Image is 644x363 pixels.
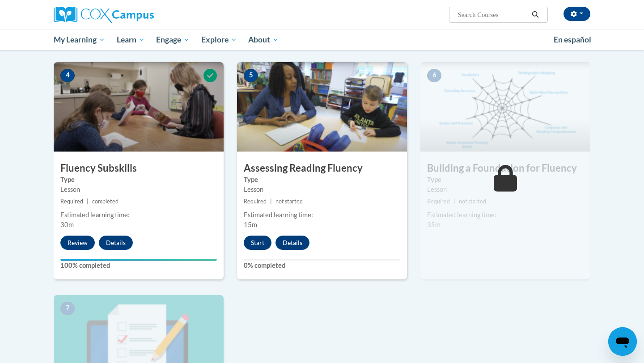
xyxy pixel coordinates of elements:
[156,34,190,45] span: Engage
[60,261,217,270] label: 100% completed
[195,30,243,50] a: Explore
[427,185,584,194] div: Lesson
[54,7,224,23] a: Cox Campus
[275,198,303,205] span: not started
[244,221,257,228] span: 15m
[48,30,111,50] a: My Learning
[244,175,400,185] label: Type
[420,62,590,152] img: Course Image
[244,210,400,220] div: Estimated learning time:
[60,210,217,220] div: Estimated learning time:
[60,198,83,205] span: Required
[244,69,258,82] span: 5
[275,236,309,250] button: Details
[608,327,637,356] iframe: Button to launch messaging window
[99,236,133,250] button: Details
[150,30,195,50] a: Engage
[40,30,604,50] div: Main menu
[548,30,597,49] a: En español
[60,175,217,185] label: Type
[54,161,224,175] h3: Fluency Subskills
[244,198,267,205] span: Required
[457,9,529,20] input: Search Courses
[60,302,75,315] span: 7
[427,221,441,228] span: 35m
[60,259,217,261] div: Your progress
[459,198,486,205] span: not started
[237,62,407,152] img: Course Image
[427,198,450,205] span: Required
[237,161,407,175] h3: Assessing Reading Fluency
[92,198,119,205] span: completed
[244,236,271,250] button: Start
[270,198,272,205] span: |
[248,34,279,45] span: About
[60,185,217,194] div: Lesson
[244,185,400,194] div: Lesson
[60,69,75,82] span: 4
[427,69,441,82] span: 6
[554,35,591,44] span: En español
[427,175,584,185] label: Type
[201,34,237,45] span: Explore
[54,7,154,23] img: Cox Campus
[244,261,400,270] label: 0% completed
[54,62,224,152] img: Course Image
[420,161,590,175] h3: Building a Foundation for Fluency
[563,7,590,21] button: Account Settings
[60,236,95,250] button: Review
[117,34,145,45] span: Learn
[60,221,74,228] span: 30m
[453,198,455,205] span: |
[427,210,584,220] div: Estimated learning time:
[54,34,105,45] span: My Learning
[87,198,89,205] span: |
[529,9,542,20] button: Search
[111,30,151,50] a: Learn
[243,30,285,50] a: About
